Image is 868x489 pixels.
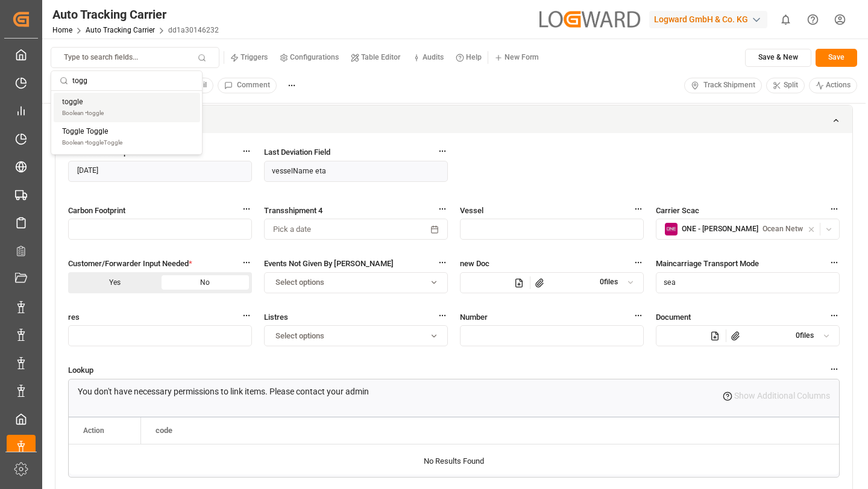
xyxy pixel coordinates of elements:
[649,8,772,31] button: Logward GmbH & Co. KG
[745,49,811,67] button: Save & New
[600,277,618,288] div: 0 files
[71,275,159,290] p: Yes
[237,80,270,91] span: Comment
[406,49,450,67] button: Audits
[799,6,826,33] button: Help Center
[68,204,125,217] span: Carbon Footprint
[290,54,339,61] small: Configurations
[218,78,277,93] button: Comment
[86,26,155,34] a: Auto Tracking Carrier
[656,257,759,270] span: Maincarriage Transport Mode
[361,54,400,61] small: Table Editor
[656,204,699,217] span: Carrier Scac
[656,311,691,323] span: Document
[162,275,250,290] p: No
[64,52,138,63] p: Type to search fields...
[772,6,799,33] button: show 0 new notifications
[156,426,172,435] span: code
[274,49,345,67] button: Configurations
[505,54,539,61] small: New Form
[62,126,192,137] div: Toggle Toggle
[224,49,274,67] button: Triggers
[72,71,193,90] input: Search for a field...
[264,146,330,158] span: Last Deviation Field
[539,11,641,27] img: Logward_spacing_grey.png_1685354854.png
[684,78,762,93] button: Track Shipment
[273,224,311,235] span: Pick a date
[241,54,268,61] small: Triggers
[275,277,324,288] span: Select options
[703,80,755,91] span: Track Shipment
[51,47,219,68] button: Type to search fields...
[649,11,767,28] div: Logward GmbH & Co. KG
[275,331,324,341] span: Select options
[460,204,483,217] span: Vessel
[51,91,202,154] div: Suggestions
[52,5,219,23] div: Auto Tracking Carrier
[264,272,448,293] button: Select options
[68,311,80,323] span: res
[796,331,814,341] div: 0 files
[766,78,805,93] button: Split
[450,49,488,67] button: Help
[466,54,482,61] small: Help
[264,257,394,270] span: Events Not Given By [PERSON_NAME]
[460,311,488,323] span: Number
[816,49,857,67] button: Save
[665,223,678,235] img: country
[682,225,758,232] small: ONE - [PERSON_NAME]
[62,139,84,146] span: boolean
[83,426,104,435] div: Action
[68,364,93,376] span: Lookup
[460,272,644,293] button: 0files
[423,54,444,61] small: Audits
[488,49,545,67] button: New Form
[68,161,252,182] button: [DATE]
[62,97,192,108] div: toggle
[460,257,489,270] span: new Doc
[264,325,448,346] button: Select options
[52,26,72,34] a: Home
[656,219,840,240] button: countryONE - [PERSON_NAME]Ocean Network Express
[763,225,841,232] small: Ocean Network Express
[656,325,840,346] button: 0files
[62,110,84,116] span: boolean
[264,204,322,217] span: Transshipment 4
[264,311,288,323] span: Listres
[78,385,369,398] p: You don't have necessary permissions to link items. Please contact your admin
[345,49,406,67] button: Table Editor
[68,257,189,270] span: Customer/Forwarder Input Needed
[62,108,192,119] p: • toggle
[809,78,858,93] button: Actions
[62,137,192,148] p: • toggleToggle
[264,219,448,240] button: Pick a date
